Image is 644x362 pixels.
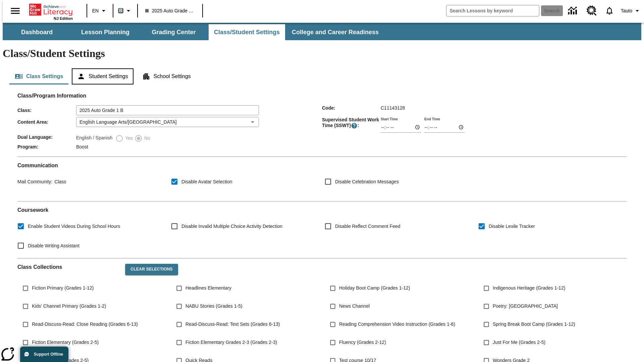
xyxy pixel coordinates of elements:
span: Disable Invalid Multiple Choice Activity Detection [181,223,282,230]
div: Coursework [17,207,627,253]
div: Class/Program Information [17,99,627,151]
button: Open side menu [5,1,25,21]
span: Support Offline [34,352,63,357]
span: Disable Writing Assistant [28,242,79,249]
button: Profile/Settings [618,5,644,17]
span: Read-Discuss-Read: Text Sets (Grades 6-13) [185,321,280,328]
h1: Class/Student Settings [3,47,641,60]
label: End Time [424,116,440,121]
span: Reading Comprehension Video Instruction (Grades 1-6) [339,321,455,328]
button: Student Settings [72,68,133,84]
span: Spring Break Boot Camp (Grades 1-12) [493,321,575,328]
input: search field [446,5,539,16]
span: Content Area : [17,119,76,125]
button: Class/Student Settings [209,24,285,40]
button: Lesson Planning [72,24,139,40]
div: English Language Arts/[GEOGRAPHIC_DATA] [76,117,259,127]
span: Mail Community : [17,179,52,184]
a: Data Center [564,2,583,20]
button: Dashboard [3,24,70,40]
span: Supervised Student Work Time (SSWT) : [322,117,381,129]
button: Boost Class color is gray green. Change class color [115,5,135,17]
h2: Class Collections [17,264,120,270]
span: Dual Language : [17,134,76,140]
button: Clear Selections [125,264,178,275]
span: 2025 Auto Grade 1 B [145,7,195,14]
span: Just For Me (Grades 2-5) [493,339,545,346]
span: Enable Student Videos During School Hours [28,223,120,230]
button: Grading Center [140,24,207,40]
label: Start Time [381,116,398,121]
button: College and Career Readiness [286,24,384,40]
div: Class/Student Settings [9,68,635,84]
span: Fiction Elementary (Grades 2-5) [32,339,99,346]
span: Fluency (Grades 2-12) [339,339,386,346]
div: SubNavbar [3,23,641,40]
span: Disable Celebration Messages [335,178,399,185]
button: Support Offline [20,347,68,362]
span: News Channel [339,303,370,310]
button: Class Settings [9,68,68,84]
button: Language: EN, Select a language [89,5,111,17]
span: Kids' Channel Primary (Grades 1-2) [32,303,106,310]
span: Yes [123,135,133,142]
span: Fiction Elementary Grades 2-3 (Grades 2-3) [185,339,277,346]
a: Notifications [601,2,618,19]
span: Class [52,179,66,184]
span: No [143,135,150,142]
span: EN [92,7,99,14]
span: Holiday Boot Camp (Grades 1-12) [339,285,410,292]
span: Code : [322,105,381,111]
span: Disable Reflect Comment Feed [335,223,400,230]
span: Read-Discuss-Read: Close Reading (Grades 6-13) [32,321,138,328]
span: Disable Lexile Tracker [489,223,535,230]
h2: Class/Program Information [17,93,627,99]
span: Disable Avatar Selection [181,178,232,185]
span: NABU Stories (Grades 1-5) [185,303,243,310]
button: School Settings [137,68,196,84]
span: Poetry: [GEOGRAPHIC_DATA] [493,303,558,310]
div: Communication [17,162,627,196]
span: Fiction Primary (Grades 1-12) [32,285,94,292]
input: Class [76,105,259,115]
a: Home [29,3,73,16]
span: C11143128 [381,105,405,111]
h2: Course work [17,207,627,213]
button: Supervised Student Work Time is the timeframe when students can take LevelSet and when lessons ar... [351,122,358,129]
span: Boost [76,144,88,149]
label: English / Spanish [76,134,112,142]
span: Indigenous Heritage (Grades 1-12) [493,285,565,292]
div: SubNavbar [3,24,385,40]
span: Tauto [621,7,632,14]
div: Home [29,2,73,20]
span: Headlines Elementary [185,285,231,292]
a: Resource Center, Will open in new tab [583,2,601,20]
span: Program : [17,144,76,149]
h2: Communication [17,162,627,169]
span: B [119,6,122,15]
span: NJ Edition [54,16,73,20]
span: Class : [17,108,76,113]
